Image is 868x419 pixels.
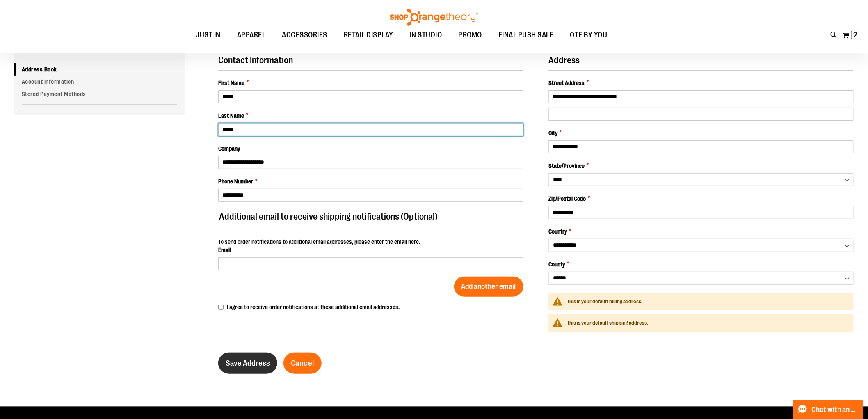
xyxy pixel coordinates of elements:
span: State/Province [548,162,585,170]
a: Account Information [14,76,185,88]
span: First Name [218,79,244,87]
span: FINAL PUSH SALE [498,26,554,44]
span: RETAIL DISPLAY [344,26,393,44]
span: Zip/Postal Code [548,195,586,203]
span: JUST IN [196,26,221,44]
span: I agree to receive order notifications at these additional email addresses. [227,304,400,310]
span: County [548,260,565,268]
button: Chat with an Expert [793,400,863,419]
span: This is your default billing address. [567,298,642,305]
span: Save Address [226,359,270,368]
span: Country [548,227,567,236]
span: City [548,129,557,137]
span: 2 [854,31,857,39]
span: OTF BY YOU [570,26,608,44]
span: IN STUDIO [410,26,442,44]
button: Save Address [218,353,277,374]
span: Additional email to receive shipping notifications (Optional) [219,211,438,222]
span: This is your default shipping address. [567,320,648,326]
span: Email [218,247,231,253]
button: Add another email [454,277,523,297]
span: Address [548,55,580,65]
span: Phone Number [218,177,253,185]
a: Stored Payment Methods [14,88,185,100]
img: Shop Orangetheory [389,9,479,26]
span: APPAREL [237,26,266,44]
span: Street Address [548,79,585,87]
span: Contact Information [218,55,293,65]
span: ACCESSORIES [282,26,328,44]
div: To send order notifications to additional email addresses, please enter the email here. [218,238,523,246]
span: Add another email [461,282,516,291]
span: Cancel [291,359,314,368]
span: PROMO [459,26,482,44]
a: Cancel [283,353,322,374]
a: Address Book [14,63,185,76]
span: Last Name [218,112,244,120]
span: Company [218,145,240,152]
span: Chat with an Expert [812,406,858,414]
